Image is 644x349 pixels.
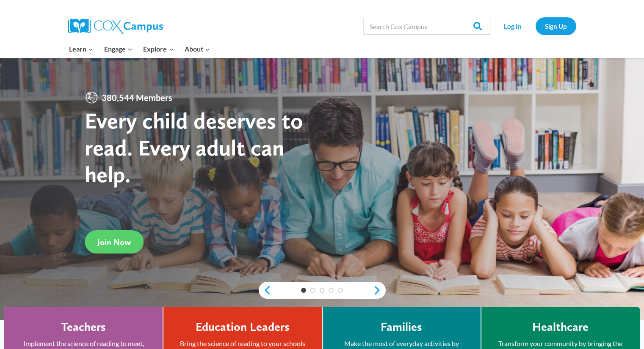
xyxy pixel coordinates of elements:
div: content slider buttons [259,282,386,299]
nav: Primary Navigation [64,40,216,58]
span: About [185,44,210,55]
a: 5 [338,288,343,293]
strong: Every child deserves to read. Every adult can help. [85,107,303,188]
span: 380,544 Members [98,91,176,104]
a: Log In [495,17,531,35]
span: Learn [69,44,93,55]
nav: Secondary Navigation [495,17,576,35]
a: next [373,285,386,295]
a: 2 [310,288,315,293]
span: Engage [104,44,133,55]
input: Search Cox Campus [363,18,490,35]
span: Join Now [97,237,131,247]
a: Join Now [85,230,144,254]
a: previous [259,285,271,295]
a: 4 [329,288,334,293]
h4: Healthcare [532,320,589,334]
img: Cox Campus [68,19,163,34]
span: Explore [143,44,174,55]
h4: Teachers [61,320,106,334]
h4: Education Leaders [196,320,290,334]
a: 3 [320,288,325,293]
a: Sign Up [536,17,576,35]
h4: Families [381,320,422,334]
a: 1 [301,288,306,293]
